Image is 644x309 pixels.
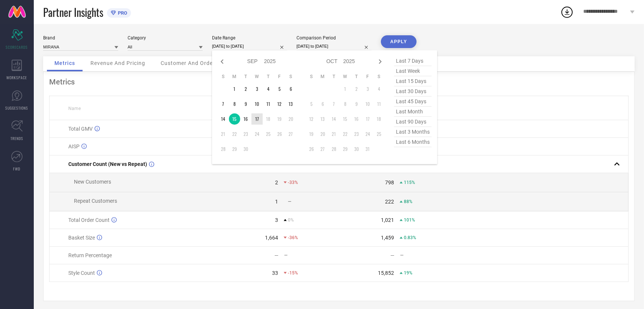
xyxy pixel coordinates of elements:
th: Friday [362,74,373,80]
td: Sat Oct 11 2025 [373,98,385,110]
div: 1,664 [265,235,278,241]
span: 101% [404,217,415,223]
span: TRENDS [11,136,23,141]
div: 33 [272,270,278,276]
td: Fri Oct 10 2025 [362,98,373,110]
span: -36% [288,235,298,240]
td: Mon Sep 08 2025 [229,98,240,110]
span: last 7 days [394,56,432,66]
td: Wed Sep 24 2025 [251,128,263,140]
div: 1 [275,199,278,205]
button: APPLY [381,35,417,48]
td: Mon Sep 29 2025 [229,143,240,155]
span: FWD [14,166,21,172]
td: Tue Sep 02 2025 [240,83,251,95]
span: 0.83% [404,235,416,240]
td: Fri Oct 31 2025 [362,143,373,155]
span: Return Percentage [68,252,112,258]
input: Select comparison period [296,42,372,50]
td: Mon Oct 27 2025 [317,143,328,155]
th: Sunday [218,74,229,80]
td: Wed Oct 15 2025 [340,113,351,125]
span: last 3 months [394,127,432,137]
span: AISP [68,143,80,149]
span: Customer And Orders [161,60,218,66]
div: — [390,252,394,258]
td: Tue Oct 07 2025 [328,98,340,110]
td: Thu Sep 04 2025 [263,83,274,95]
td: Sun Sep 21 2025 [218,128,229,140]
span: Style Count [68,270,95,276]
div: Date Range [212,35,287,41]
th: Friday [274,74,285,80]
div: — [274,252,278,258]
td: Thu Oct 16 2025 [351,113,362,125]
th: Tuesday [328,74,340,80]
td: Sat Sep 20 2025 [285,113,296,125]
td: Thu Sep 11 2025 [263,98,274,110]
th: Sunday [306,74,317,80]
td: Thu Oct 02 2025 [351,83,362,95]
span: SUGGESTIONS [6,105,29,111]
td: Wed Oct 01 2025 [340,83,351,95]
span: last 6 months [394,137,432,147]
td: Sat Sep 06 2025 [285,83,296,95]
div: 798 [385,179,394,185]
td: Sun Sep 07 2025 [218,98,229,110]
th: Thursday [351,74,362,80]
span: -33% [288,180,298,185]
td: Tue Oct 21 2025 [328,128,340,140]
div: Next month [376,57,385,66]
div: 2 [275,179,278,185]
span: WORKSPACE [7,75,27,80]
td: Wed Oct 22 2025 [340,128,351,140]
td: Fri Sep 19 2025 [274,113,285,125]
td: Tue Sep 23 2025 [240,128,251,140]
div: 15,852 [378,270,394,276]
td: Tue Sep 16 2025 [240,113,251,125]
td: Sun Oct 26 2025 [306,143,317,155]
div: Comparison Period [296,35,372,41]
span: — [288,199,291,204]
td: Thu Oct 23 2025 [351,128,362,140]
div: Category [128,35,203,41]
td: Wed Oct 08 2025 [340,98,351,110]
th: Wednesday [340,74,351,80]
td: Wed Sep 10 2025 [251,98,263,110]
td: Fri Oct 17 2025 [362,113,373,125]
span: last month [394,107,432,117]
td: Sun Sep 14 2025 [218,113,229,125]
td: Tue Oct 14 2025 [328,113,340,125]
span: last 15 days [394,76,432,86]
div: — [284,253,339,258]
span: Partner Insights [43,5,103,20]
td: Sun Sep 28 2025 [218,143,229,155]
span: New Customers [74,179,111,185]
td: Fri Oct 24 2025 [362,128,373,140]
td: Tue Sep 30 2025 [240,143,251,155]
td: Thu Sep 18 2025 [263,113,274,125]
div: — [400,253,454,258]
th: Wednesday [251,74,263,80]
span: Metrics [54,60,75,66]
span: 115% [404,180,415,185]
td: Sat Sep 27 2025 [285,128,296,140]
span: Basket Size [68,235,95,241]
td: Wed Oct 29 2025 [340,143,351,155]
div: Metrics [49,77,629,86]
td: Tue Oct 28 2025 [328,143,340,155]
span: last 90 days [394,117,432,127]
td: Tue Sep 09 2025 [240,98,251,110]
td: Sat Sep 13 2025 [285,98,296,110]
span: last 30 days [394,86,432,96]
div: Previous month [218,57,227,66]
td: Thu Sep 25 2025 [263,128,274,140]
td: Wed Sep 03 2025 [251,83,263,95]
span: SCORECARDS [6,44,28,50]
span: last 45 days [394,96,432,107]
td: Fri Sep 05 2025 [274,83,285,95]
td: Sat Oct 25 2025 [373,128,385,140]
th: Monday [317,74,328,80]
div: 1,021 [381,217,394,223]
div: 1,459 [381,235,394,241]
